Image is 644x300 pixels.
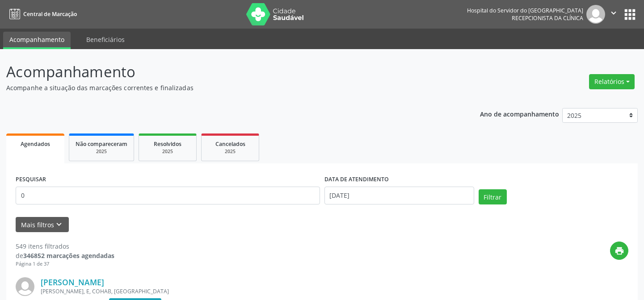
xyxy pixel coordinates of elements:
[512,14,583,22] span: Recepcionista da clínica
[41,277,104,287] a: [PERSON_NAME]
[3,32,71,49] a: Acompanhamento
[6,61,448,83] p: Acompanhamento
[622,7,638,22] button: apps
[76,140,127,148] span: Não compareceram
[586,5,605,24] img: img
[16,242,114,251] div: 549 itens filtrados
[16,251,114,260] div: de
[324,173,389,187] label: DATA DE ATENDIMENTO
[80,32,131,47] a: Beneficiários
[23,251,114,260] strong: 346852 marcações agendadas
[609,8,619,18] i: 
[76,148,127,155] div: 2025
[215,140,245,148] span: Cancelados
[480,108,559,119] p: Ano de acompanhamento
[54,220,64,229] i: keyboard_arrow_down
[208,148,253,155] div: 2025
[605,5,622,24] button: 
[145,148,190,155] div: 2025
[615,246,624,256] i: print
[21,140,50,148] span: Agendados
[610,242,628,260] button: print
[16,187,320,204] input: Nome, código do beneficiário ou CPF
[16,277,34,296] img: img
[154,140,181,148] span: Resolvidos
[467,7,583,14] div: Hospital do Servidor do [GEOGRAPHIC_DATA]
[23,10,77,18] span: Central de Marcação
[324,187,474,204] input: Selecione um intervalo
[479,189,507,204] button: Filtrar
[41,287,494,295] div: [PERSON_NAME], E, COHAB, [GEOGRAPHIC_DATA]
[6,7,77,21] a: Central de Marcação
[16,173,46,187] label: PESQUISAR
[6,83,448,92] p: Acompanhe a situação das marcações correntes e finalizadas
[589,74,635,89] button: Relatórios
[16,217,69,233] button: Mais filtroskeyboard_arrow_down
[16,260,114,268] div: Página 1 de 37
